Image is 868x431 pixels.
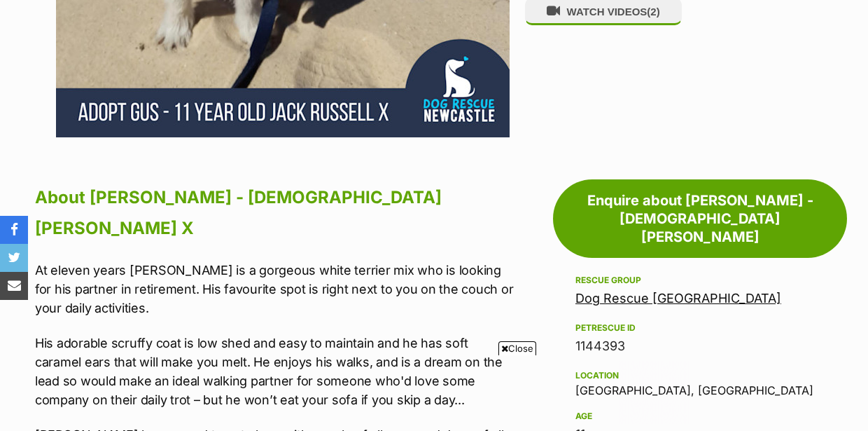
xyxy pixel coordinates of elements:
[575,322,825,334] div: PetRescue ID
[575,367,825,397] div: [GEOGRAPHIC_DATA], [GEOGRAPHIC_DATA]
[179,361,689,424] iframe: Advertisement
[498,341,536,355] span: Close
[575,411,825,422] div: Age
[196,1,210,13] a: Privacy Notification
[575,275,825,286] div: Rescue group
[575,336,825,356] div: 1144393
[35,334,517,409] p: His adorable scruffy coat is low shed and easy to maintain and he has soft caramel ears that will...
[575,370,825,381] div: Location
[575,291,781,306] a: Dog Rescue [GEOGRAPHIC_DATA]
[197,1,209,13] img: consumer-privacy-logo.png
[35,182,517,244] h2: About [PERSON_NAME] - [DEMOGRAPHIC_DATA] [PERSON_NAME] X
[553,179,847,258] a: Enquire about [PERSON_NAME] - [DEMOGRAPHIC_DATA] [PERSON_NAME]
[35,261,517,317] p: At eleven years [PERSON_NAME] is a gorgeous white terrier mix who is looking for his partner in r...
[647,6,659,18] span: (2)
